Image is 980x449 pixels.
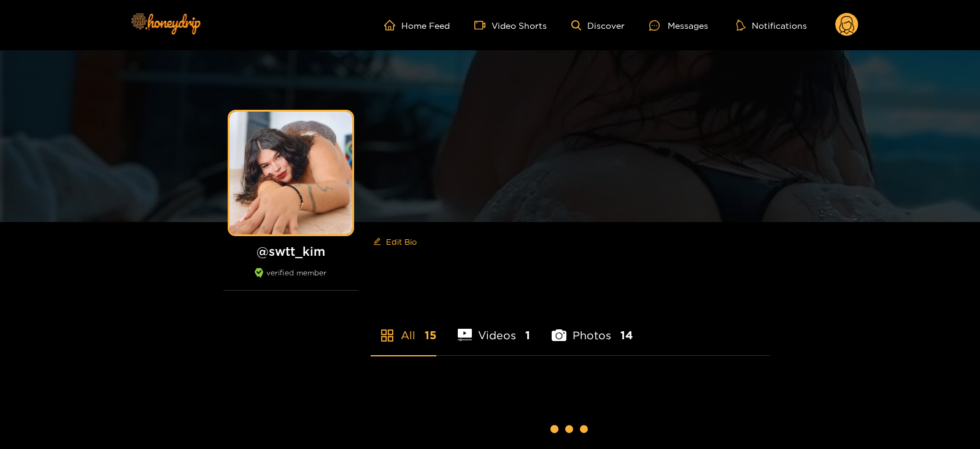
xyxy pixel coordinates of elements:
span: Edit Bio [386,236,417,248]
div: Messages [649,18,708,33]
a: Video Shorts [474,20,547,31]
span: 15 [425,328,436,343]
li: Videos [458,300,531,355]
span: edit [373,237,381,247]
span: home [384,20,401,31]
button: Notifications [733,19,811,31]
h1: @ swtt_kim [223,244,358,259]
span: video-camera [474,20,492,31]
li: Photos [552,300,633,355]
button: editEdit Bio [371,232,419,251]
li: All [371,300,436,355]
span: 14 [620,328,633,343]
a: Discover [571,20,625,31]
span: appstore [380,328,395,343]
span: 1 [525,328,530,343]
div: verified member [223,268,358,291]
a: Home Feed [384,20,450,31]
